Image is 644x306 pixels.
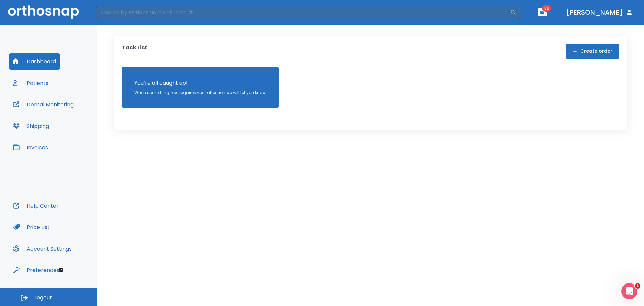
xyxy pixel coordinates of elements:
[566,44,619,59] button: Create order
[122,44,147,59] p: Task List
[9,75,52,91] button: Patients
[635,283,640,289] span: 1
[34,294,52,301] span: Logout
[134,90,267,96] p: When something else requires your attention we will let you know!
[9,241,76,257] button: Account Settings
[58,267,64,273] div: Tooltip anchor
[621,283,637,299] iframe: Intercom live chat
[563,6,636,18] button: [PERSON_NAME]
[9,262,63,278] button: Preferences
[542,5,551,12] span: 86
[9,53,60,70] button: Dashboard
[9,198,63,214] button: Help Center
[8,5,79,19] img: Orthosnap
[9,139,52,156] button: Invoices
[9,219,54,235] button: Price List
[96,6,510,19] input: Search by Patient Name or Case #
[9,118,53,134] button: Shipping
[9,96,78,113] button: Dental Monitoring
[134,79,267,87] p: You’re all caught up!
